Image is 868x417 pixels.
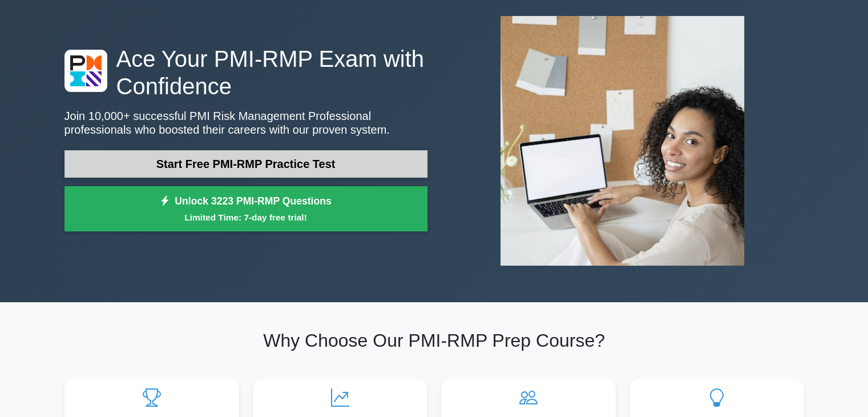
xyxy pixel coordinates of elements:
[64,330,804,351] h2: Why Choose Our PMI-RMP Prep Course?
[64,150,427,178] a: Start Free PMI-RMP Practice Test
[64,109,427,137] p: Join 10,000+ successful PMI Risk Management Professional professionals who boosted their careers ...
[79,211,413,224] small: Limited Time: 7-day free trial!
[64,45,427,100] h1: Ace Your PMI-RMP Exam with Confidence
[64,186,427,232] a: Unlock 3223 PMI-RMP QuestionsLimited Time: 7-day free trial!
